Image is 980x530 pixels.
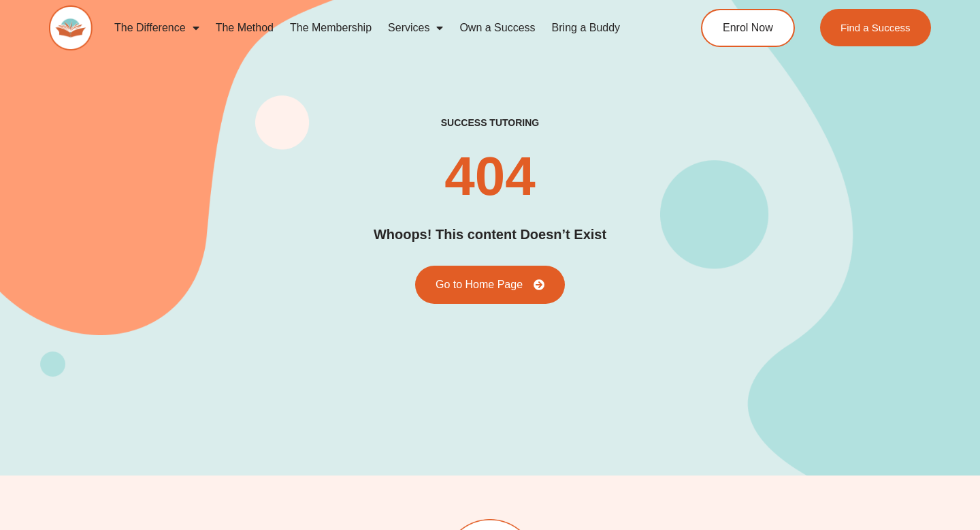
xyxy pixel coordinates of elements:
[441,116,539,129] h2: success tutoring
[106,12,651,44] nav: Menu
[380,12,451,44] a: Services
[820,9,931,46] a: Find a Success
[436,279,523,290] span: Go to Home Page
[374,224,606,245] h2: Whoops! This content Doesn’t Exist
[106,12,208,44] a: The Difference
[282,12,380,44] a: The Membership
[444,149,535,204] h2: 404
[840,22,911,33] span: Find a Success
[701,9,795,47] a: Enrol Now
[208,12,282,44] a: The Method
[451,12,543,44] a: Own a Success
[415,266,565,304] a: Go to Home Page
[544,12,629,44] a: Bring a Buddy
[723,22,773,33] span: Enrol Now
